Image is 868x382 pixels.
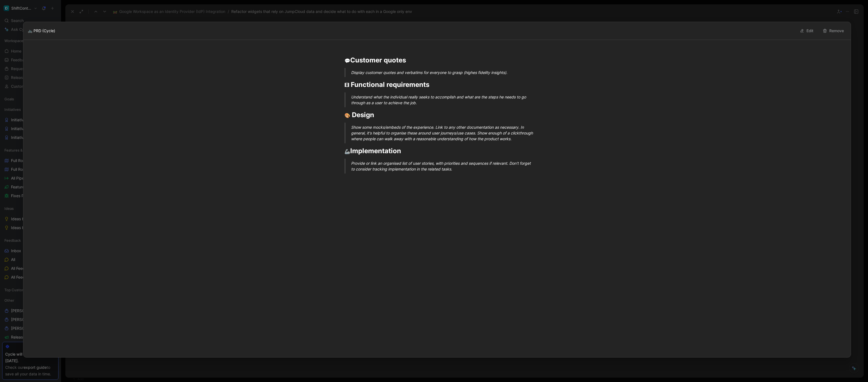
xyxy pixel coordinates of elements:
span: 💬 [344,58,350,64]
button: Edit [797,26,816,35]
strong: Design [352,111,374,119]
em: Show some mocks/embeds of the experience. Link to any other documentation as necessary. In genera... [351,125,534,141]
strong: Functional requirements [351,81,429,89]
button: Remove [820,26,846,35]
span: 🎞 [344,83,349,88]
em: Understand what the individual really seeks to accomplish and what are the steps he needs to go t... [351,95,527,105]
p: Display customer quotes and verbatims for everyone to grasp (highes fidelity insights). [351,68,536,77]
span: 🎨 [344,113,350,118]
span: 🦾 [344,149,350,154]
em: Provide or link an organised list of user stories, with priorities and sequences if relevant. Don... [351,161,532,171]
strong: Customer quotes [350,56,406,64]
strong: Implementation [344,147,401,155]
div: 🚲 PRD (Cycle) [28,28,55,34]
